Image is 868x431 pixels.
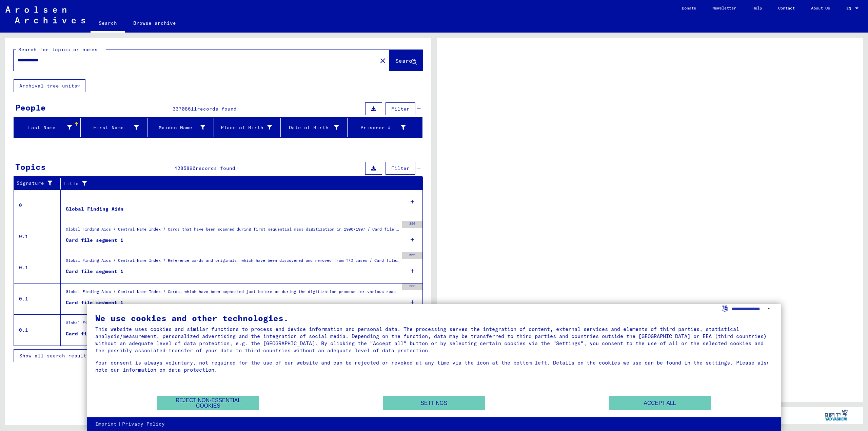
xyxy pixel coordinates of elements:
[14,283,61,314] td: 0.1
[350,122,414,133] div: Prisoner #
[15,161,46,173] div: Topics
[17,178,62,189] div: Signature
[14,190,61,221] td: 0
[402,221,422,228] div: 350
[125,15,184,31] a: Browse archive
[196,165,235,171] span: records found
[391,106,410,112] span: Filter
[14,349,99,362] button: Show all search results
[402,252,422,259] div: 500
[609,396,711,410] button: Accept all
[66,289,399,298] div: Global Finding Aids / Central Name Index / Cards, which have been separated just before or during...
[63,178,416,189] div: Title
[83,122,147,133] div: First Name
[174,165,196,171] span: 4285890
[66,299,123,306] div: Card file segment 1
[197,106,237,112] span: records found
[81,118,147,137] mat-header-cell: First Name
[217,122,280,133] div: Place of Birth
[17,124,72,131] div: Last Name
[66,330,123,337] div: Card file segment 1
[376,54,390,67] button: Clear
[14,79,85,92] button: Archival tree units
[824,407,849,424] img: yv_logo.png
[66,205,124,213] div: Global Finding Aids
[283,124,339,131] div: Date of Birth
[150,124,205,131] div: Maiden Name
[95,326,773,354] div: This website uses cookies and similar functions to process end device information and personal da...
[14,314,61,346] td: 0.1
[17,180,55,187] div: Signature
[386,162,415,175] button: Filter
[66,268,123,275] div: Card file segment 1
[66,257,399,267] div: Global Finding Aids / Central Name Index / Reference cards and originals, which have been discove...
[386,102,415,115] button: Filter
[390,50,423,71] button: Search
[281,118,348,137] mat-header-cell: Date of Birth
[17,122,80,133] div: Last Name
[383,396,485,410] button: Settings
[66,226,399,236] div: Global Finding Aids / Central Name Index / Cards that have been scanned during first sequential m...
[350,124,406,131] div: Prisoner #
[63,180,409,187] div: Title
[66,320,399,329] div: Global Finding Aids / Central Name Index / Reference cards phonetically ordered, which could not ...
[147,118,214,137] mat-header-cell: Maiden Name
[391,165,410,171] span: Filter
[14,221,61,252] td: 0.1
[14,252,61,283] td: 0.1
[5,6,85,23] img: Arolsen_neg.svg
[217,124,272,131] div: Place of Birth
[95,359,773,373] div: Your consent is always voluntary, not required for the use of our website and can be rejected or ...
[379,57,387,65] mat-icon: close
[846,6,854,11] span: EN
[83,124,139,131] div: First Name
[95,314,773,322] div: We use cookies and other technologies.
[122,421,165,428] a: Privacy Policy
[150,122,214,133] div: Maiden Name
[18,46,98,53] mat-label: Search for topics or names
[95,421,117,428] a: Imprint
[157,396,259,410] button: Reject non-essential cookies
[15,101,46,114] div: People
[91,15,125,33] a: Search
[173,106,197,112] span: 33708611
[19,353,90,359] span: Show all search results
[214,118,281,137] mat-header-cell: Place of Birth
[283,122,347,133] div: Date of Birth
[66,237,123,244] div: Card file segment 1
[402,283,422,290] div: 500
[348,118,422,137] mat-header-cell: Prisoner #
[14,118,81,137] mat-header-cell: Last Name
[395,57,416,64] span: Search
